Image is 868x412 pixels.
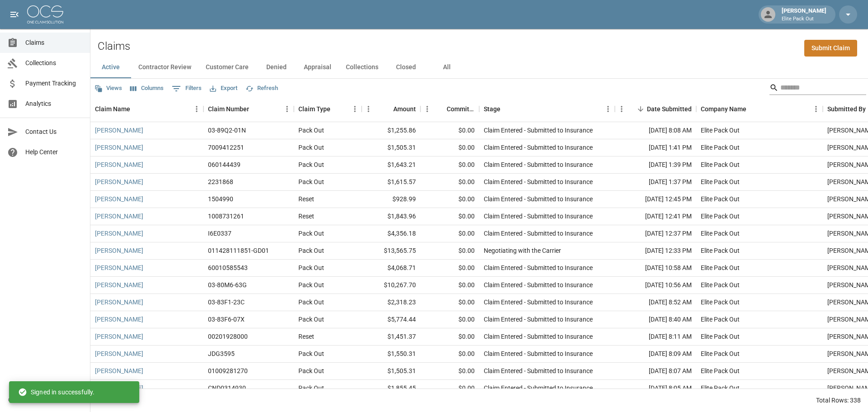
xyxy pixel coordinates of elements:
[484,332,593,341] div: Claim Entered - Submitted to Insurance
[479,96,615,122] div: Stage
[393,96,416,122] div: Amount
[827,96,866,122] div: Submitted By
[362,208,420,225] div: $1,843.96
[25,79,83,88] span: Payment Tracking
[294,96,362,122] div: Claim Type
[484,298,593,307] div: Claim Entered - Submitted to Insurance
[484,263,593,272] div: Claim Entered - Submitted to Insurance
[701,366,740,375] div: Elite Pack Out
[484,229,593,238] div: Claim Entered - Submitted to Insurance
[484,315,593,324] div: Claim Entered - Submitted to Insurance
[208,96,249,122] div: Claim Number
[298,332,314,341] div: Reset
[298,212,314,221] div: Reset
[208,366,248,375] div: 01009281270
[95,194,143,204] a: [PERSON_NAME]
[420,363,479,380] div: $0.00
[95,229,143,238] a: [PERSON_NAME]
[701,160,740,169] div: Elite Pack Out
[696,96,823,122] div: Company Name
[615,102,628,116] button: Menu
[420,346,479,363] div: $0.00
[362,96,420,122] div: Amount
[298,298,324,307] div: Pack Out
[484,177,593,186] div: Claim Entered - Submitted to Insurance
[420,242,479,260] div: $0.00
[362,294,420,311] div: $2,318.23
[208,384,246,393] div: CND0314930
[778,6,830,23] div: [PERSON_NAME]
[420,277,479,294] div: $0.00
[298,315,324,324] div: Pack Out
[330,103,343,115] button: Sort
[615,156,696,174] div: [DATE] 1:39 PM
[5,5,24,24] button: open drawer
[203,96,294,122] div: Claim Number
[420,122,479,139] div: $0.00
[647,96,692,122] div: Date Submitted
[362,260,420,277] div: $4,068.71
[420,139,479,156] div: $0.00
[615,294,696,311] div: [DATE] 8:52 AM
[208,298,245,307] div: 03-83F1-23C
[25,58,83,68] span: Collections
[170,81,204,96] button: Show filters
[208,160,241,169] div: 060144439
[615,96,696,122] div: Date Submitted
[95,298,143,307] a: [PERSON_NAME]
[298,246,324,255] div: Pack Out
[208,212,244,221] div: 1008731261
[95,280,143,289] a: [PERSON_NAME]
[90,57,131,78] button: Active
[701,177,740,186] div: Elite Pack Out
[484,212,593,221] div: Claim Entered - Submitted to Insurance
[208,246,269,255] div: 011428111851-GD01
[298,126,324,135] div: Pack Out
[297,57,339,78] button: Appraisal
[339,57,386,78] button: Collections
[18,384,94,400] div: Signed in successfully.
[298,349,324,358] div: Pack Out
[484,366,593,375] div: Claim Entered - Submitted to Insurance
[782,15,826,23] p: Elite Pack Out
[601,102,615,116] button: Menu
[208,81,240,95] button: Export
[769,81,866,97] div: Search
[615,277,696,294] div: [DATE] 10:56 AM
[362,363,420,380] div: $1,505.31
[420,311,479,328] div: $0.00
[634,103,647,115] button: Sort
[615,311,696,328] div: [DATE] 8:40 AM
[25,99,83,109] span: Analytics
[484,280,593,289] div: Claim Entered - Submitted to Insurance
[809,102,823,116] button: Menu
[420,156,479,174] div: $0.00
[701,315,740,324] div: Elite Pack Out
[243,81,280,95] button: Refresh
[98,40,130,53] h2: Claims
[434,103,447,115] button: Sort
[25,38,83,47] span: Claims
[420,102,434,116] button: Menu
[362,380,420,397] div: $1,855.45
[95,177,143,186] a: [PERSON_NAME]
[701,212,740,221] div: Elite Pack Out
[615,191,696,208] div: [DATE] 12:45 PM
[128,81,166,95] button: Select columns
[362,328,420,346] div: $1,451.37
[381,103,393,115] button: Sort
[208,263,248,272] div: 60010585543
[701,143,740,152] div: Elite Pack Out
[208,194,233,204] div: 1504990
[208,229,231,238] div: I6E0337
[298,280,324,289] div: Pack Out
[420,328,479,346] div: $0.00
[701,96,746,122] div: Company Name
[701,229,740,238] div: Elite Pack Out
[701,126,740,135] div: Elite Pack Out
[298,160,324,169] div: Pack Out
[701,349,740,358] div: Elite Pack Out
[95,349,143,358] a: [PERSON_NAME]
[198,57,256,78] button: Customer Care
[298,194,314,204] div: Reset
